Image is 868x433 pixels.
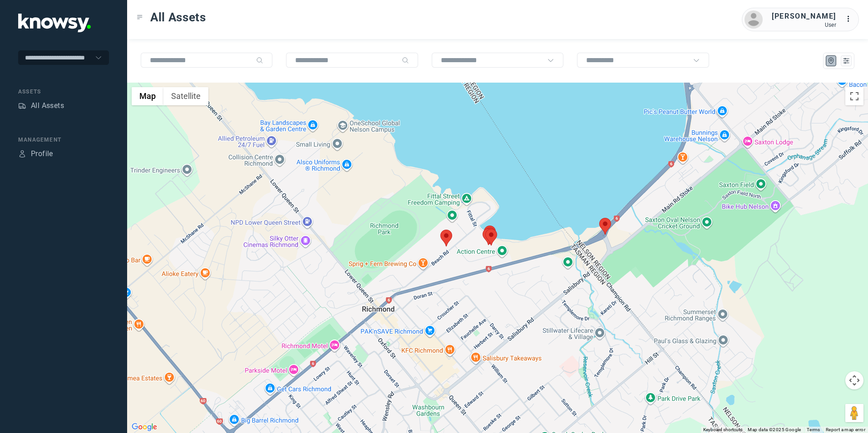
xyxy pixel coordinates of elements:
[137,14,143,20] div: Toggle Menu
[129,421,159,433] a: Open this area in Google Maps (opens a new window)
[807,427,820,432] a: Terms
[826,427,865,432] a: Report a map error
[31,100,64,111] div: All Assets
[150,9,206,25] span: All Assets
[772,11,836,22] div: [PERSON_NAME]
[827,57,835,65] div: Map
[845,371,863,389] button: Map camera controls
[163,87,208,105] button: Show satellite imagery
[402,57,409,64] div: Search
[748,427,801,432] span: Map data ©2025 Google
[18,150,26,158] div: Profile
[745,10,763,29] img: avatar.png
[18,148,53,159] a: ProfileProfile
[845,14,856,25] div: :
[18,102,26,110] div: Assets
[132,87,163,105] button: Show street map
[772,22,836,28] div: User
[256,57,263,64] div: Search
[845,87,863,105] button: Toggle fullscreen view
[18,88,109,96] div: Assets
[703,427,742,433] button: Keyboard shortcuts
[18,100,64,111] a: AssetsAll Assets
[845,404,863,422] button: Drag Pegman onto the map to open Street View
[846,15,855,22] tspan: ...
[31,148,53,159] div: Profile
[18,136,109,144] div: Management
[842,57,850,65] div: List
[845,14,856,26] div: :
[18,14,91,32] img: Application Logo
[129,421,159,433] img: Google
